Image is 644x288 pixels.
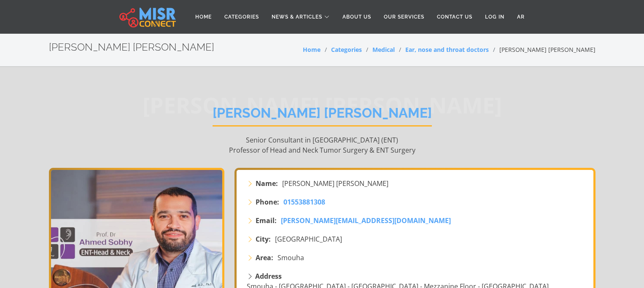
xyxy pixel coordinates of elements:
a: Medical [372,46,395,54]
a: Home [303,46,321,54]
a: 01553881308 [283,197,325,207]
a: Ear, nose and throat doctors [405,46,489,54]
span: 01553881308 [283,197,325,207]
a: Our Services [377,9,431,25]
strong: Email: [256,215,277,226]
a: News & Articles [265,9,336,25]
span: Smouha [278,253,304,263]
a: Contact Us [431,9,479,25]
a: AR [511,9,531,25]
strong: Name: [256,178,278,188]
a: Home [189,9,218,25]
li: [PERSON_NAME] [PERSON_NAME] [489,45,595,54]
p: Senior Consultant in [GEOGRAPHIC_DATA] (ENT) Professor of Head and Neck Tumor Surgery & ENT Surgery [49,135,595,155]
strong: Phone: [256,197,279,207]
img: main.misr_connect [119,6,176,27]
span: [PERSON_NAME][EMAIL_ADDRESS][DOMAIN_NAME] [281,216,451,225]
span: [PERSON_NAME] [PERSON_NAME] [282,178,388,188]
span: News & Articles [272,13,322,21]
a: [PERSON_NAME][EMAIL_ADDRESS][DOMAIN_NAME] [281,215,451,226]
a: About Us [336,9,377,25]
a: Categories [331,46,362,54]
span: [GEOGRAPHIC_DATA] [275,234,342,244]
strong: Address [255,272,282,281]
a: Categories [218,9,265,25]
h1: [PERSON_NAME] [PERSON_NAME] [213,105,432,127]
a: Log in [479,9,511,25]
strong: City: [256,234,271,244]
h2: [PERSON_NAME] [PERSON_NAME] [49,41,214,54]
strong: Area: [256,253,273,263]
